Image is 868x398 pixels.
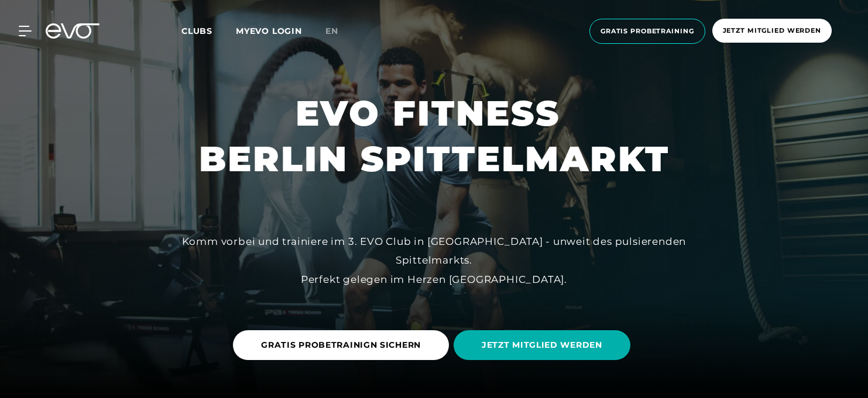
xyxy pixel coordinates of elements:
span: GRATIS PROBETRAINIGN SICHERN [261,339,421,351]
span: Gratis Probetraining [601,26,694,36]
a: en [325,25,352,38]
a: MYEVO LOGIN [236,26,302,36]
a: Jetzt Mitglied werden [709,19,835,44]
h1: EVO FITNESS BERLIN SPITTELMARKT [199,91,670,182]
a: JETZT MITGLIED WERDEN [454,321,635,369]
span: JETZT MITGLIED WERDEN [482,339,602,351]
a: Clubs [181,25,236,36]
a: GRATIS PROBETRAINIGN SICHERN [233,321,454,369]
span: Jetzt Mitglied werden [723,26,821,36]
div: Komm vorbei und trainiere im 3. EVO Club in [GEOGRAPHIC_DATA] - unweit des pulsierenden Spittelma... [171,232,698,289]
span: Clubs [181,26,212,36]
span: en [325,26,338,36]
a: Gratis Probetraining [586,19,709,44]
